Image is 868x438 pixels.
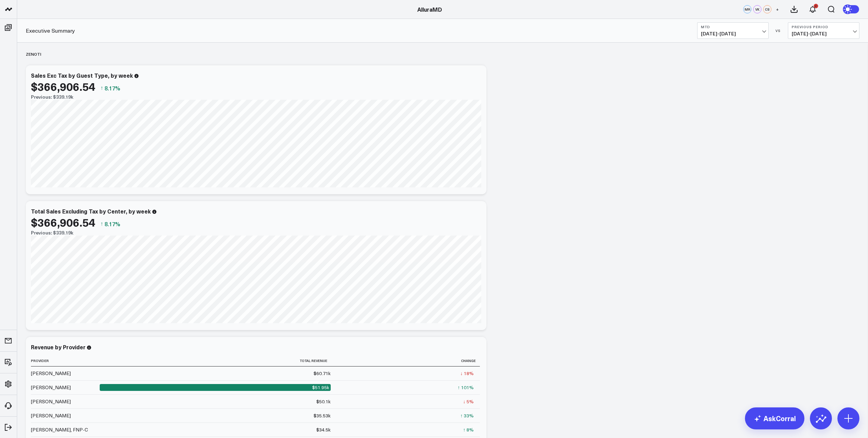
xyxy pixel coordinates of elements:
div: ↑ 8% [463,426,474,433]
div: [PERSON_NAME] [31,398,71,405]
span: 8.17% [105,84,120,92]
div: 2 [814,4,818,8]
button: Previous Period[DATE]-[DATE] [788,22,859,39]
span: [DATE] - [DATE] [701,31,765,36]
div: VK [753,5,761,13]
div: ↑ 33% [460,412,474,419]
span: [DATE] - [DATE] [792,31,856,36]
div: VS [772,29,784,33]
div: $34.5k [316,426,331,433]
div: [PERSON_NAME] [31,370,71,377]
div: Previous: $339.19k [31,230,481,236]
div: [PERSON_NAME] [31,384,71,391]
span: 8.17% [105,220,120,228]
div: Total Sales Excluding Tax by Center, by week [31,207,151,215]
th: Change [337,355,480,366]
a: AlluraMD [417,6,442,13]
div: Sales Exc Tax by Guest Type, by week [31,72,133,79]
div: $50.1k [316,398,331,405]
div: $60.71k [314,370,331,377]
div: [PERSON_NAME], FNP-C [31,426,88,433]
div: $366,906.54 [31,80,95,92]
div: $366,906.54 [31,216,95,228]
div: $51.95k [100,384,331,391]
div: [PERSON_NAME] [31,412,71,419]
div: ↓ 18% [460,370,474,377]
span: + [776,7,779,12]
span: ↑ [100,84,103,92]
b: Previous Period [792,25,856,29]
th: Total Revenue [100,355,337,366]
button: + [773,5,781,13]
div: Zenoti [26,46,41,62]
div: $35.53k [314,412,331,419]
a: AskCorral [745,407,804,429]
b: MTD [701,25,765,29]
a: Executive Summary [26,27,75,34]
div: ↓ 5% [463,398,474,405]
div: Revenue by Provider [31,343,86,351]
th: Provider [31,355,100,366]
div: ↑ 101% [458,384,474,391]
div: CS [763,5,771,13]
span: ↑ [100,219,103,228]
button: MTD[DATE]-[DATE] [697,22,769,39]
div: Previous: $339.19k [31,94,481,100]
div: MR [743,5,751,13]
